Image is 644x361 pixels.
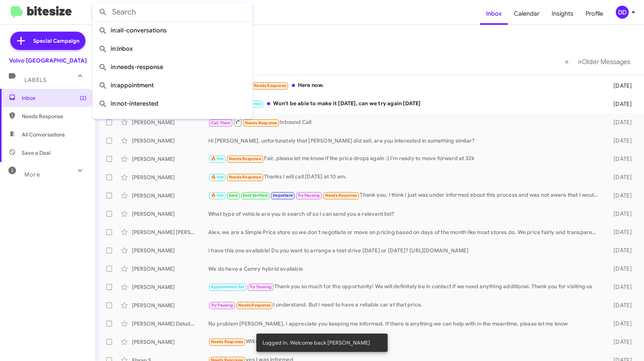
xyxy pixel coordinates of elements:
[208,282,603,291] div: Thank you so much for the opportunity! We will definitely be in contact if we need anything addit...
[609,6,636,19] button: DD
[98,21,246,40] span: in:all-conversations
[132,320,208,327] div: [PERSON_NAME] Deluda [PERSON_NAME]
[208,337,603,346] div: Will do!
[98,113,246,131] span: in:sold-verified
[245,120,277,125] span: Needs Response
[580,3,609,25] a: Profile
[132,210,208,218] div: [PERSON_NAME]
[22,94,87,102] span: Inbox
[208,247,603,254] div: I have this one available! Do you want to arrange a test drive [DATE] or [DATE]? [URL][DOMAIN_NAME]
[229,193,238,198] span: Sold
[33,37,79,45] span: Special Campaign
[582,58,630,66] span: Older Messages
[603,155,638,163] div: [DATE]
[560,54,573,69] button: Previous
[298,193,320,198] span: Try Pausing
[603,283,638,291] div: [DATE]
[132,192,208,199] div: [PERSON_NAME]
[208,173,603,181] div: Thanks I will call [DATE] at 10 am.
[603,338,638,346] div: [DATE]
[98,76,246,95] span: in:appointment
[603,228,638,236] div: [DATE]
[208,265,603,273] div: We do have a Camry hybrid available
[211,339,243,344] span: Needs Response
[238,303,270,308] span: Needs Response
[9,57,87,64] div: Volvo [GEOGRAPHIC_DATA]
[273,193,293,198] span: Important
[603,210,638,218] div: [DATE]
[603,100,638,108] div: [DATE]
[565,57,569,66] span: «
[578,57,582,66] span: »
[208,228,603,236] div: Alex, we are a Simple Price store so we don't negotiate or move on pricing based on days of the m...
[208,99,603,108] div: Won't be able to make it [DATE], can we try again [DATE]
[603,82,638,90] div: [DATE]
[132,173,208,181] div: [PERSON_NAME]
[98,58,246,76] span: in:needs-response
[508,3,546,25] a: Calendar
[132,228,208,236] div: [PERSON_NAME] [PERSON_NAME]
[22,112,87,120] span: Needs Response
[22,149,50,157] span: Save a Deal
[250,284,272,289] span: Try Pausing
[211,156,224,161] span: 🔥 Hot
[10,32,85,50] a: Special Campaign
[132,338,208,346] div: [PERSON_NAME]
[211,303,233,308] span: Try Pausing
[208,210,603,218] div: What type of vehicle are you in search of so I can send you a relevant list?
[560,54,635,69] nav: Page navigation example
[603,192,638,199] div: [DATE]
[603,320,638,327] div: [DATE]
[98,40,246,58] span: in:inbox
[254,83,286,88] span: Needs Response
[132,247,208,254] div: [PERSON_NAME]
[573,54,635,69] button: Next
[98,95,246,113] span: in:not-interested
[208,301,603,310] div: I understand. But I need to have a reliable car at that price.
[546,3,580,25] a: Insights
[248,101,261,106] span: 🔥 Hot
[229,156,261,161] span: Needs Response
[80,94,87,102] span: (2)
[325,193,357,198] span: Needs Response
[616,6,629,19] div: DD
[208,117,603,127] div: Inbound Call
[603,137,638,144] div: [DATE]
[211,175,224,180] span: 🔥 Hot
[603,265,638,273] div: [DATE]
[132,137,208,144] div: [PERSON_NAME]
[208,137,603,144] div: Hi [PERSON_NAME], unfortunately that [PERSON_NAME] did sell, are you interested in something simi...
[211,120,231,125] span: Call Them
[211,193,224,198] span: 🔥 Hot
[603,173,638,181] div: [DATE]
[208,81,603,90] div: Here now.
[208,154,603,163] div: Fair, please let me know if the price drops again :) I'm ready to move forward at 32k
[603,302,638,309] div: [DATE]
[603,247,638,254] div: [DATE]
[208,191,603,200] div: Thank you. I think I just was under informed about this process and was not aware that I would ne...
[211,284,245,289] span: Appointment Set
[132,155,208,163] div: [PERSON_NAME]
[132,119,208,126] div: [PERSON_NAME]
[24,171,40,178] span: More
[92,3,253,21] input: Search
[243,193,268,198] span: Sold Verified
[132,265,208,273] div: [PERSON_NAME]
[603,119,638,126] div: [DATE]
[22,131,65,138] span: All Conversations
[132,283,208,291] div: [PERSON_NAME]
[24,77,47,83] span: Labels
[229,175,261,180] span: Needs Response
[262,339,370,347] span: Logged In. Welcome back [PERSON_NAME]
[208,320,603,327] div: No problem [PERSON_NAME], I appreciate you keeping me informed. If there is anything we can help ...
[132,302,208,309] div: [PERSON_NAME]
[480,3,508,25] a: Inbox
